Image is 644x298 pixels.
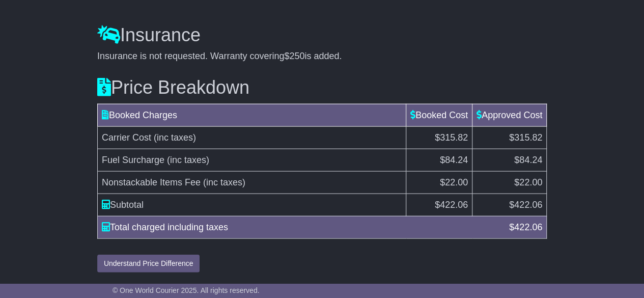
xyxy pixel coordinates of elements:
div: Total charged including taxes [97,221,504,234]
span: $315.82 [509,132,542,143]
td: Booked Charges [97,104,406,126]
span: Fuel Surcharge [102,155,164,165]
span: (inc taxes) [167,155,209,165]
span: © One World Courier 2025. All rights reserved. [113,286,260,294]
span: $22.00 [514,177,542,187]
span: $315.82 [435,132,468,143]
span: $22.00 [440,177,468,187]
span: 422.06 [514,222,542,232]
span: (inc taxes) [203,177,245,187]
h3: Insurance [97,25,547,45]
td: $ [472,194,547,216]
span: 422.06 [514,200,542,210]
td: $ [406,194,472,216]
span: $84.24 [514,155,542,165]
div: $ [504,221,547,234]
span: (inc taxes) [154,132,196,143]
span: $250 [284,51,304,61]
button: Understand Price Difference [97,255,200,273]
span: Carrier Cost [102,132,151,143]
td: Approved Cost [472,104,547,126]
span: $84.24 [440,155,468,165]
td: Booked Cost [406,104,472,126]
span: Nonstackable Items Fee [102,177,201,187]
td: Subtotal [97,194,406,216]
div: Insurance is not requested. Warranty covering is added. [97,51,547,62]
span: 422.06 [440,200,468,210]
h3: Price Breakdown [97,77,547,98]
